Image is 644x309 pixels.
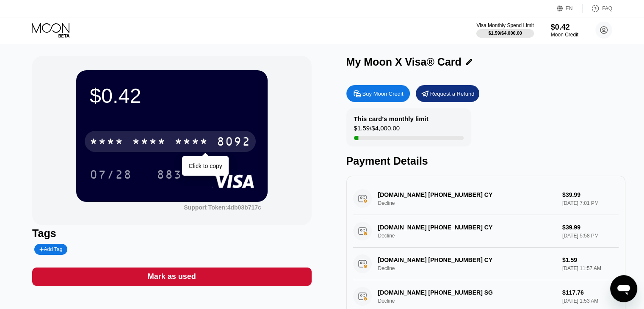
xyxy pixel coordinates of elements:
[150,164,188,185] div: 883
[90,169,132,182] div: 07/28
[157,169,182,182] div: 883
[430,90,475,97] div: Request a Refund
[362,90,404,97] div: Buy Moon Credit
[476,22,533,28] div: Visa Monthly Spend Limit
[346,56,462,68] div: My Moon X Visa® Card
[148,272,196,281] div: Mark as used
[32,268,311,286] div: Mark as used
[583,4,612,13] div: FAQ
[602,6,612,11] div: FAQ
[188,163,222,169] div: Click to copy
[90,84,254,108] div: $0.42
[476,22,533,38] div: Visa Monthly Spend Limit$1.59/$4,000.00
[39,246,62,252] div: Add Tag
[346,155,625,167] div: Payment Details
[551,23,578,32] div: $0.42
[551,23,578,38] div: $0.42Moon Credit
[551,32,578,38] div: Moon Credit
[488,30,522,36] div: $1.59 / $4,000.00
[416,85,479,102] div: Request a Refund
[32,227,311,240] div: Tags
[83,164,138,185] div: 07/28
[354,124,400,136] div: $1.59 / $4,000.00
[354,115,428,122] div: This card’s monthly limit
[34,244,67,255] div: Add Tag
[184,204,261,211] div: Support Token: 4db03b717c
[557,4,583,13] div: EN
[610,275,637,302] iframe: Button to launch messaging window
[184,204,261,211] div: Support Token:4db03b717c
[346,85,410,102] div: Buy Moon Credit
[566,6,573,11] div: EN
[217,136,251,149] div: 8092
